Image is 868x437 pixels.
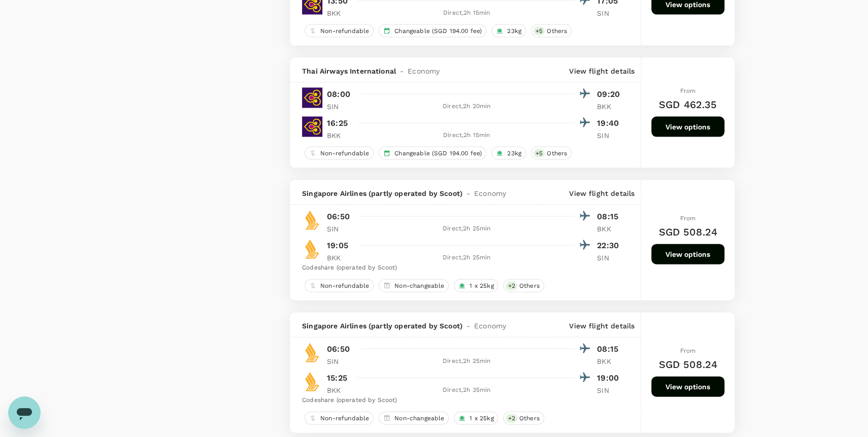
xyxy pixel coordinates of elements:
[305,412,374,425] div: Non-refundable
[680,347,696,354] span: From
[454,412,498,425] div: 1 x 25kg
[316,414,373,423] span: Non-refundable
[651,377,724,397] button: View options
[597,385,622,395] p: SIN
[569,66,635,76] p: View flight details
[379,147,486,160] div: Changeable (SGD 194.00 fee)
[379,24,486,38] div: Changeable (SGD 194.00 fee)
[316,27,373,36] span: Non-refundable
[305,24,374,38] div: Non-refundable
[358,102,575,112] div: Direct , 2h 20min
[597,253,622,263] p: SIN
[358,385,575,395] div: Direct , 2h 35min
[569,188,635,198] p: View flight details
[358,253,575,263] div: Direct , 2h 25min
[302,321,462,331] span: Singapore Airlines (partly operated by Scoot)
[327,253,352,263] p: BKK
[465,282,497,290] span: 1 x 25kg
[515,282,544,290] span: Others
[379,412,449,425] div: Non-changeable
[651,244,724,264] button: View options
[390,149,486,158] span: Changeable (SGD 194.00 fee)
[597,88,622,100] p: 09:20
[327,8,352,18] p: BKK
[597,102,622,112] p: BKK
[503,27,525,36] span: 23kg
[531,147,572,160] div: +5Others
[533,27,545,36] span: + 5
[543,27,571,36] span: Others
[358,224,575,234] div: Direct , 2h 25min
[358,356,575,366] div: Direct , 2h 25min
[302,117,322,137] img: TG
[327,240,348,252] p: 19:05
[658,224,717,240] h6: SGD 508.24
[302,66,396,76] span: Thai Airways International
[597,372,622,384] p: 19:00
[358,130,575,141] div: Direct , 2h 15min
[327,372,347,384] p: 15:25
[506,282,517,290] span: + 2
[302,263,622,273] div: Codeshare (operated by Scoot)
[515,414,544,423] span: Others
[597,356,622,366] p: BKK
[462,188,474,198] span: -
[462,321,474,331] span: -
[597,211,622,223] p: 08:15
[465,414,497,423] span: 1 x 25kg
[327,356,352,366] p: SIN
[327,130,352,141] p: BKK
[658,356,717,373] h6: SGD 508.24
[379,279,449,292] div: Non-changeable
[305,147,374,160] div: Non-refundable
[597,130,622,141] p: SIN
[659,96,717,113] h6: SGD 462.35
[474,321,506,331] span: Economy
[491,147,526,160] div: 23kg
[302,343,322,363] img: SQ
[327,343,350,355] p: 06:50
[543,149,571,158] span: Others
[302,188,462,198] span: Singapore Airlines (partly operated by Scoot)
[390,27,486,36] span: Changeable (SGD 194.00 fee)
[680,215,696,222] span: From
[390,282,448,290] span: Non-changeable
[491,24,526,38] div: 23kg
[651,117,724,137] button: View options
[327,102,352,112] p: SIN
[569,321,635,331] p: View flight details
[316,282,373,290] span: Non-refundable
[316,149,373,158] span: Non-refundable
[597,224,622,234] p: BKK
[396,66,408,76] span: -
[474,188,506,198] span: Economy
[531,24,572,38] div: +5Others
[503,149,525,158] span: 23kg
[597,117,622,129] p: 19:40
[533,149,545,158] span: + 5
[8,396,41,429] iframe: Button to launch messaging window
[454,279,498,292] div: 1 x 25kg
[302,239,322,259] img: SQ
[302,395,622,406] div: Codeshare (operated by Scoot)
[327,211,350,223] p: 06:50
[327,117,348,129] p: 16:25
[305,279,374,292] div: Non-refundable
[302,88,322,108] img: TG
[408,66,440,76] span: Economy
[327,224,352,234] p: SIN
[302,210,322,230] img: SQ
[597,343,622,355] p: 08:15
[302,372,322,392] img: SQ
[327,88,350,100] p: 08:00
[327,385,352,395] p: BKK
[680,87,696,94] span: From
[597,240,622,252] p: 22:30
[358,8,575,18] div: Direct , 2h 15min
[390,414,448,423] span: Non-changeable
[503,279,544,292] div: +2Others
[503,412,544,425] div: +2Others
[506,414,517,423] span: + 2
[597,8,622,18] p: SIN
